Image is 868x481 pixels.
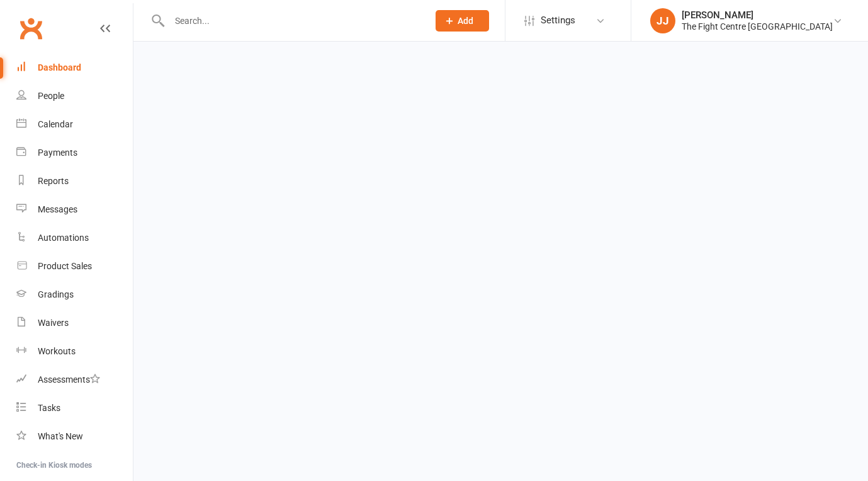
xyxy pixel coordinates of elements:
[15,13,47,44] a: Clubworx
[16,252,133,281] a: Product Sales
[16,366,133,394] a: Assessments
[682,21,833,32] div: The Fight Centre [GEOGRAPHIC_DATA]
[38,261,92,271] div: Product Sales
[436,10,489,32] button: Add
[16,281,133,309] a: Gradings
[16,394,133,422] a: Tasks
[16,224,133,252] a: Automations
[38,289,74,299] div: Gradings
[16,110,133,139] a: Calendar
[38,176,69,186] div: Reports
[38,91,64,101] div: People
[458,16,473,26] span: Add
[38,148,77,158] div: Payments
[650,8,675,33] div: JJ
[38,346,76,356] div: Workouts
[38,204,77,214] div: Messages
[38,62,81,72] div: Dashboard
[16,337,133,366] a: Workouts
[38,233,89,243] div: Automations
[16,167,133,195] a: Reports
[16,139,133,167] a: Payments
[38,403,60,413] div: Tasks
[16,309,133,337] a: Waivers
[16,82,133,110] a: People
[38,119,73,129] div: Calendar
[38,374,100,385] div: Assessments
[16,195,133,224] a: Messages
[16,54,133,82] a: Dashboard
[38,318,69,328] div: Waivers
[16,422,133,451] a: What's New
[38,431,83,441] div: What's New
[541,6,575,35] span: Settings
[682,9,833,21] div: [PERSON_NAME]
[166,12,419,30] input: Search...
